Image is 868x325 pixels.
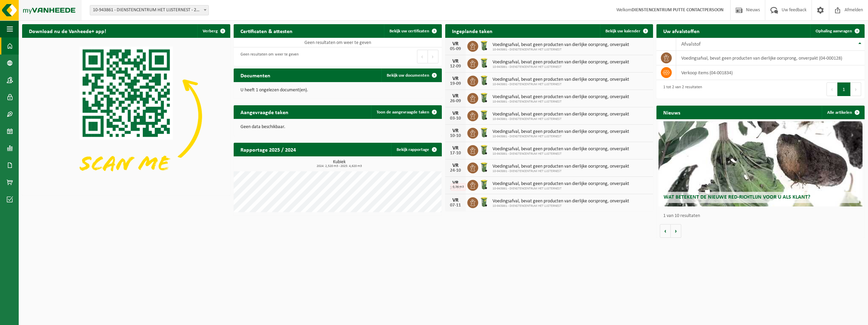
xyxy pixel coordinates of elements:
span: Voedingsafval, bevat geen producten van dierlijke oorsprong, onverpakt [493,146,629,152]
div: VR [449,59,462,64]
span: 10-943861 - DIENSTENCENTRUM HET LIJSTERNEST [493,100,629,104]
h3: Kubiek [237,160,442,168]
div: VR [449,76,462,81]
h2: Rapportage 2025 / 2024 [234,143,303,156]
span: 10-943861 - DIENSTENCENTRUM HET LIJSTERNEST [493,169,629,173]
img: WB-0140-HPE-GN-50 [478,109,490,121]
button: Vorige [660,224,671,238]
a: Bekijk rapportage [391,143,441,156]
span: Wat betekent de nieuwe RED-richtlijn voor u als klant? [664,195,810,200]
span: Bekijk uw certificaten [389,29,429,33]
div: 19-09 [449,81,462,86]
h2: Nieuws [656,106,687,119]
span: 10-943861 - DIENSTENCENTRUM HET LIJSTERNEST [493,152,629,156]
a: Bekijk uw certificaten [384,24,441,38]
span: 2024: 2,520 m3 - 2025: 4,620 m3 [237,165,442,168]
button: Previous [417,50,428,63]
button: Previous [827,82,837,96]
span: Afvalstof [681,42,701,47]
a: Bekijk uw kalender [600,24,652,38]
span: Ophaling aanvragen [816,29,852,33]
strong: DIENSTENCENTRUM PUTTE CONTACTPERSOON [632,7,723,13]
span: Voedingsafval, bevat geen producten van dierlijke oorsprong, onverpakt [493,129,629,135]
a: Bekijk uw documenten [381,68,441,82]
span: Bekijk uw documenten [387,73,429,78]
p: Geen data beschikbaar. [240,125,435,129]
h2: Uw afvalstoffen [656,24,706,37]
span: 10-943861 - DIENSTENCENTRUM HET LIJSTERNEST - 2580 PUTTE, HET LIJSTERNEST 26 [90,5,209,15]
img: WB-0140-HPE-GN-50 [478,75,490,86]
span: 10-943861 - DIENSTENCENTRUM HET LIJSTERNEST [493,48,629,52]
span: 10-943861 - DIENSTENCENTRUM HET LIJSTERNEST [493,82,629,87]
img: WB-0140-HPE-GN-50 [478,127,490,138]
div: VR [449,163,462,168]
h2: Certificaten & attesten [234,24,299,37]
span: 10-943861 - DIENSTENCENTRUM HET LIJSTERNEST [493,65,629,69]
div: 12-09 [449,64,462,69]
span: Bekijk uw kalender [605,29,640,33]
button: 1 [837,82,851,96]
button: Verberg [197,24,230,38]
span: Verberg [203,29,218,33]
div: 10-10 [449,134,462,138]
span: Voedingsafval, bevat geen producten van dierlijke oorsprong, onverpakt [493,42,629,48]
div: 26-09 [449,99,462,104]
span: Voedingsafval, bevat geen producten van dierlijke oorsprong, onverpakt [493,60,629,65]
img: WB-0140-HPE-GN-50 [478,144,490,156]
a: Toon de aangevraagde taken [371,105,441,119]
img: WB-0140-HPE-GN-50 [478,161,490,173]
img: WB-0140-HPE-GN-50 [478,179,490,190]
img: WB-0140-HPE-GN-50 [478,57,490,69]
span: Voedingsafval, bevat geen producten van dierlijke oorsprong, onverpakt [493,181,629,187]
span: Toon de aangevraagde taken [377,110,429,114]
div: 24-10 [449,168,462,173]
div: 05-09 [449,47,462,51]
div: 31-10 [449,186,462,190]
img: WB-0140-HPE-GN-50 [478,196,490,208]
span: 10-943861 - DIENSTENCENTRUM HET LIJSTERNEST - 2580 PUTTE, HET LIJSTERNEST 26 [90,5,208,15]
div: VR [449,145,462,151]
span: Voedingsafval, bevat geen producten van dierlijke oorsprong, onverpakt [493,199,629,204]
div: 17-10 [449,151,462,156]
td: Geen resultaten om weer te geven [234,38,442,47]
div: VR [449,111,462,116]
span: 10-943861 - DIENSTENCENTRUM HET LIJSTERNEST [493,204,629,208]
span: Voedingsafval, bevat geen producten van dierlijke oorsprong, onverpakt [493,112,629,117]
span: Voedingsafval, bevat geen producten van dierlijke oorsprong, onverpakt [493,94,629,100]
button: Next [851,82,861,96]
span: 10-943861 - DIENSTENCENTRUM HET LIJSTERNEST [493,117,629,121]
h2: Download nu de Vanheede+ app! [22,24,113,37]
img: WB-0140-HPE-GN-50 [478,40,490,51]
div: VR [449,180,462,186]
a: Wat betekent de nieuwe RED-richtlijn voor u als klant? [658,121,863,206]
button: Volgende [671,224,681,238]
div: 07-11 [449,203,462,208]
h2: Aangevraagde taken [234,105,295,119]
p: U heeft 1 ongelezen document(en). [240,88,435,93]
span: Voedingsafval, bevat geen producten van dierlijke oorsprong, onverpakt [493,77,629,82]
a: Ophaling aanvragen [810,24,864,38]
div: VR [449,41,462,47]
span: 10-943861 - DIENSTENCENTRUM HET LIJSTERNEST [493,187,629,191]
div: VR [449,93,462,99]
td: verkoop items (04-001834) [676,65,865,80]
img: Download de VHEPlus App [22,38,230,194]
h2: Ingeplande taken [445,24,499,37]
div: 1 tot 2 van 2 resultaten [660,82,702,97]
a: Alle artikelen [822,106,864,119]
p: 1 van 10 resultaten [663,214,861,218]
span: Voedingsafval, bevat geen producten van dierlijke oorsprong, onverpakt [493,164,629,169]
span: 10-943861 - DIENSTENCENTRUM HET LIJSTERNEST [493,135,629,139]
div: VR [449,128,462,134]
td: voedingsafval, bevat geen producten van dierlijke oorsprong, onverpakt (04-000128) [676,51,865,65]
button: Next [428,50,438,63]
h2: Documenten [234,68,277,82]
div: 03-10 [449,116,462,121]
div: VR [449,198,462,203]
img: WB-0140-HPE-GN-50 [478,92,490,104]
div: Geen resultaten om weer te geven [237,49,299,64]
